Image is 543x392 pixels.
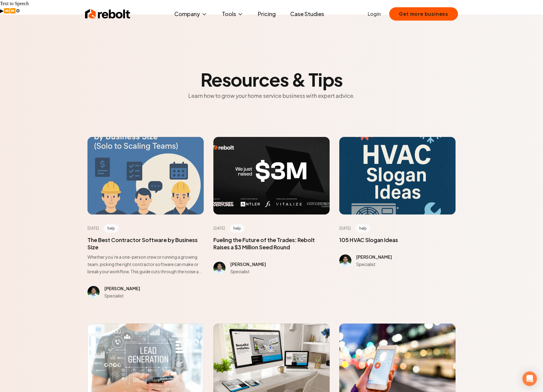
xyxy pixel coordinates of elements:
[356,224,370,233] span: help
[253,8,281,20] a: Pricing
[217,8,248,20] button: Tools
[213,226,225,231] time: [DATE]
[213,236,315,251] a: Fueling the Future of the Trades: Rebolt Raises a $3 Million Seed Round
[230,261,266,267] span: [PERSON_NAME]
[170,70,373,88] h2: Resources & Tips
[104,224,119,233] span: help
[285,8,329,20] a: Case Studies
[522,371,537,386] div: Open Intercom Messenger
[87,236,198,251] a: The Best Contractor Software by Business Size
[85,8,130,20] img: Rebolt Logo
[356,254,392,260] span: [PERSON_NAME]
[339,226,351,231] time: [DATE]
[170,91,373,101] p: Learn how to grow your home service business with expert advice.
[104,286,140,291] span: [PERSON_NAME]
[339,236,398,243] a: 105 HVAC Slogan Ideas
[169,8,212,20] button: Company
[87,226,99,231] time: [DATE]
[368,10,381,18] a: Login
[230,224,245,233] span: help
[389,7,458,21] button: Get more business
